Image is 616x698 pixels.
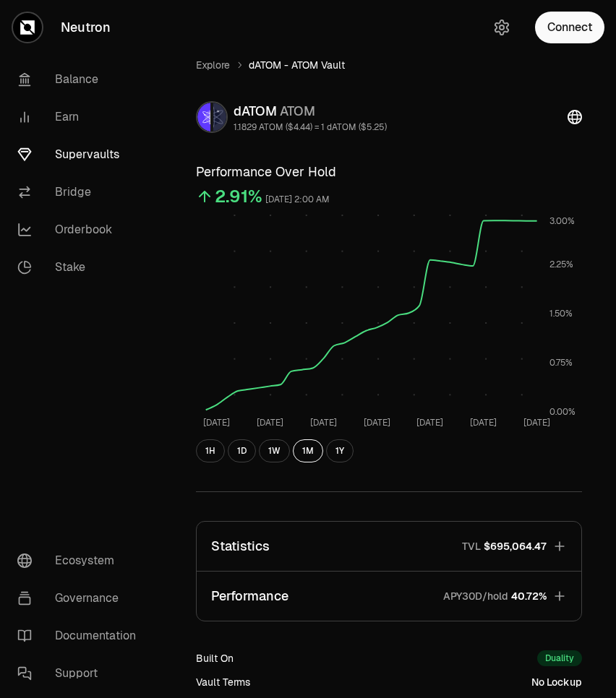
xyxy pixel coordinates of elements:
[259,439,290,462] button: 1W
[535,12,604,43] button: Connect
[196,439,225,462] button: 1H
[550,308,573,319] tspan: 1.50%
[213,103,226,132] img: ATOM Logo
[196,675,250,689] div: Vault Terms
[234,101,387,121] div: dATOM
[531,675,582,689] div: No Lockup
[6,542,156,579] a: Ecosystem
[462,539,481,553] p: TVL
[249,58,345,72] span: dATOM - ATOM Vault
[471,417,497,428] tspan: [DATE]
[550,406,576,418] tspan: 0.00%
[6,98,156,136] a: Earn
[293,439,323,462] button: 1M
[197,522,581,571] button: StatisticsTVL$695,064.47
[6,617,156,655] a: Documentation
[203,417,230,428] tspan: [DATE]
[550,357,573,369] tspan: 0.75%
[257,417,283,428] tspan: [DATE]
[211,536,270,556] p: Statistics
[196,58,230,72] a: Explore
[6,579,156,617] a: Governance
[443,589,508,603] p: APY30D/hold
[197,103,210,132] img: dATOM Logo
[523,417,550,428] tspan: [DATE]
[6,61,156,98] a: Balance
[228,439,256,462] button: 1D
[280,103,315,119] span: ATOM
[417,417,444,428] tspan: [DATE]
[550,215,576,227] tspan: 3.00%
[364,417,390,428] tspan: [DATE]
[196,58,581,72] nav: breadcrumb
[6,249,156,286] a: Stake
[196,162,581,182] h3: Performance Over Hold
[484,539,547,553] span: $695,064.47
[215,185,262,208] div: 2.91%
[550,259,574,270] tspan: 2.25%
[265,191,330,208] div: [DATE] 2:00 AM
[196,651,234,665] div: Built On
[234,121,387,133] div: 1.1829 ATOM ($4.44) = 1 dATOM ($5.25)
[211,586,288,606] p: Performance
[326,439,354,462] button: 1Y
[310,417,337,428] tspan: [DATE]
[537,650,582,666] div: Duality
[6,655,156,692] a: Support
[6,211,156,249] a: Orderbook
[197,572,581,621] button: PerformanceAPY30D/hold40.72%
[6,173,156,211] a: Bridge
[6,136,156,173] a: Supervaults
[511,589,547,603] span: 40.72%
